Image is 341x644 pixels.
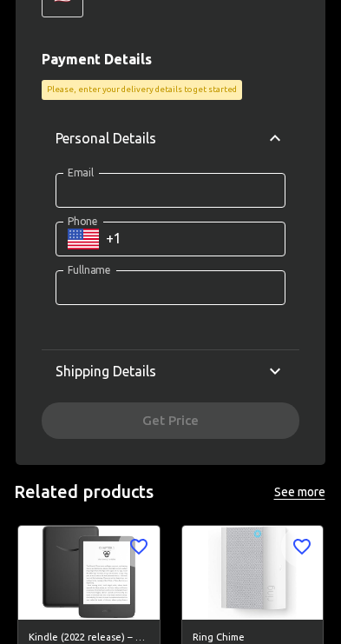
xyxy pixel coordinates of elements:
[14,481,154,504] h5: Related products
[42,49,299,70] p: Payment Details
[56,128,156,149] p: Personal Details
[68,214,97,229] label: Phone
[106,222,285,256] input: +1 (702) 123-4567
[18,526,160,620] img: Kindle (2022 release) – The lightest and most compact Kindle, now with a 6” 300 ppi high-resoluti...
[68,165,94,180] label: Email
[56,361,156,382] p: Shipping Details
[68,226,99,252] button: Select country
[42,110,299,166] div: Personal Details
[68,262,110,277] label: Fullname
[182,526,324,620] img: Ring Chime image
[272,481,327,503] button: See more
[42,350,299,392] div: Shipping Details
[47,83,237,96] p: Please, enter your delivery details to get started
